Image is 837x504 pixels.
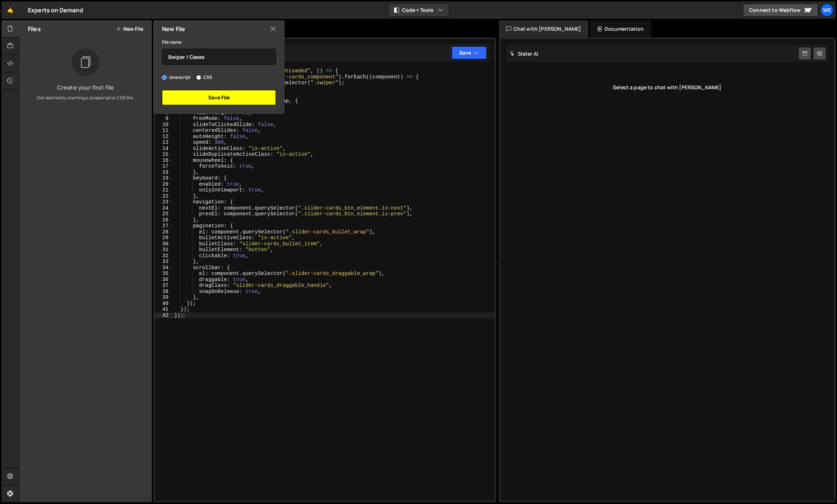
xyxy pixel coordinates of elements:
div: 20 [155,181,173,188]
div: 12 [155,134,173,140]
div: 39 [155,294,173,301]
div: 10 [155,122,173,128]
div: 29 [155,235,173,241]
h2: Slater AI [510,50,539,57]
div: 18 [155,169,173,176]
div: Chat with [PERSON_NAME] [499,20,589,38]
div: 41 [155,306,173,313]
div: 16 [155,158,173,164]
button: New File [116,26,143,32]
input: Javascript [162,75,167,80]
h3: Create your first file [25,85,146,90]
a: We [820,4,833,17]
div: 19 [155,175,173,181]
a: 🤙 [1,1,19,19]
div: 36 [155,277,173,283]
div: 23 [155,199,173,205]
div: 34 [155,265,173,271]
div: Documentation [590,20,651,38]
div: 24 [155,205,173,211]
p: Get started by starting a Javascript or CSS file. [25,95,146,101]
div: 30 [155,241,173,247]
div: 21 [155,187,173,193]
button: Save File [162,90,276,105]
div: 32 [155,253,173,259]
div: 27 [155,223,173,229]
div: 26 [155,217,173,223]
div: 40 [155,301,173,307]
div: 42 [155,313,173,319]
a: Connect to Webflow [743,4,818,17]
div: 11 [155,128,173,134]
input: CSS [196,75,201,80]
div: 14 [155,146,173,152]
div: 37 [155,283,173,289]
h2: Files [28,25,41,33]
div: 33 [155,259,173,265]
button: Code + Tools [388,4,449,17]
h2: New File [162,25,185,33]
div: 15 [155,151,173,158]
div: 17 [155,163,173,169]
div: 35 [155,271,173,277]
div: 28 [155,229,173,235]
label: File name [162,39,182,46]
div: 25 [155,211,173,217]
div: 22 [155,193,173,199]
div: 13 [155,139,173,146]
div: 38 [155,289,173,295]
div: 31 [155,247,173,253]
label: Javascript [162,74,191,81]
div: Experts on Demand [28,6,83,14]
button: Save [452,46,487,59]
div: Select a page to chat with [PERSON_NAME] [506,73,829,102]
label: CSS [196,74,212,81]
input: Name [162,49,276,65]
div: 9 [155,116,173,122]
